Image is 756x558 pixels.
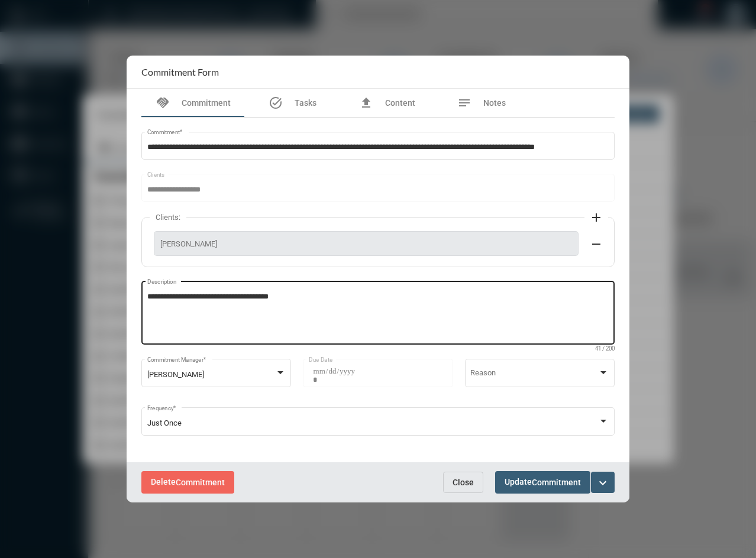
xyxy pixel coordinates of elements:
[453,478,474,487] span: Close
[141,471,234,493] button: DeleteCommitment
[147,418,182,427] span: Just Once
[589,237,603,251] mat-icon: remove
[151,477,225,486] span: Delete
[596,476,610,490] mat-icon: expand_more
[147,370,204,379] span: [PERSON_NAME]
[160,239,572,248] span: [PERSON_NAME]
[182,98,231,108] span: Commitment
[595,346,615,352] mat-hint: 41 / 200
[495,471,590,493] button: UpdateCommitment
[141,66,219,77] h2: Commitment Form
[269,96,283,110] mat-icon: task_alt
[532,478,581,488] span: Commitment
[156,96,170,110] mat-icon: handshake
[176,478,225,488] span: Commitment
[589,210,603,225] mat-icon: add
[359,96,373,110] mat-icon: file_upload
[483,98,506,108] span: Notes
[295,98,316,108] span: Tasks
[443,472,483,493] button: Close
[150,213,186,222] label: Clients:
[505,477,581,486] span: Update
[457,96,471,110] mat-icon: notes
[385,98,415,108] span: Content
